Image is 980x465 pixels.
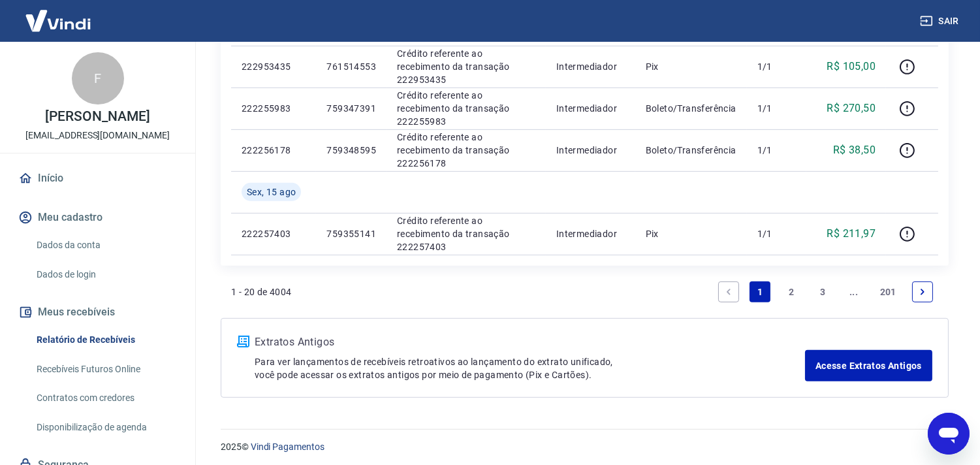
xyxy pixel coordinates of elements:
a: Page 3 [812,281,833,302]
a: Vindi Pagamentos [251,441,324,452]
p: Crédito referente ao recebimento da transação 222256178 [397,131,535,170]
p: 222256178 [242,144,306,157]
p: Crédito referente ao recebimento da transação 222953435 [397,47,535,86]
a: Início [16,164,180,193]
a: Recebíveis Futuros Online [31,356,180,383]
a: Previous page [718,281,739,302]
p: 222953435 [242,60,306,73]
p: 1/1 [757,227,796,240]
button: Meus recebíveis [16,298,180,327]
p: R$ 211,97 [827,226,876,242]
ul: Pagination [713,276,938,308]
p: Intermediador [556,60,625,73]
a: Next page [912,281,933,302]
p: 759348595 [326,144,376,157]
a: Page 1 is your current page [750,281,770,302]
p: Crédito referente ao recebimento da transação 222257403 [397,214,535,253]
p: 759347391 [326,102,376,115]
a: Acesse Extratos Antigos [805,350,932,381]
p: Intermediador [556,144,625,157]
p: Pix [646,60,736,73]
a: Contratos com credores [31,385,180,411]
p: 2025 © [221,440,949,454]
p: 761514553 [326,60,376,73]
p: Para ver lançamentos de recebíveis retroativos ao lançamento do extrato unificado, você pode aces... [255,355,805,381]
p: Crédito referente ao recebimento da transação 222255983 [397,89,535,128]
iframe: Botão para abrir a janela de mensagens [928,413,970,455]
p: Extratos Antigos [255,334,805,350]
img: Vindi [16,1,101,40]
a: Page 201 [875,281,902,302]
p: 1 - 20 de 4004 [231,285,292,298]
p: Pix [646,227,736,240]
a: Disponibilização de agenda [31,414,180,441]
a: Dados da conta [31,232,180,259]
p: R$ 105,00 [827,59,876,74]
p: 759355141 [326,227,376,240]
a: Dados de login [31,261,180,288]
p: [PERSON_NAME] [45,110,150,123]
p: 222255983 [242,102,306,115]
p: Boleto/Transferência [646,144,736,157]
img: ícone [237,336,249,347]
button: Meu cadastro [16,203,180,232]
a: Page 2 [781,281,802,302]
button: Sair [917,9,964,33]
p: R$ 270,50 [827,101,876,116]
p: 222257403 [242,227,306,240]
p: 1/1 [757,60,796,73]
p: Boleto/Transferência [646,102,736,115]
p: Intermediador [556,102,625,115]
p: 1/1 [757,144,796,157]
p: Intermediador [556,227,625,240]
a: Relatório de Recebíveis [31,327,180,353]
span: Sex, 15 ago [247,185,296,199]
a: Jump forward [844,281,864,302]
p: 1/1 [757,102,796,115]
p: R$ 38,50 [833,142,876,158]
div: F [72,52,124,104]
p: [EMAIL_ADDRESS][DOMAIN_NAME] [25,129,170,142]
